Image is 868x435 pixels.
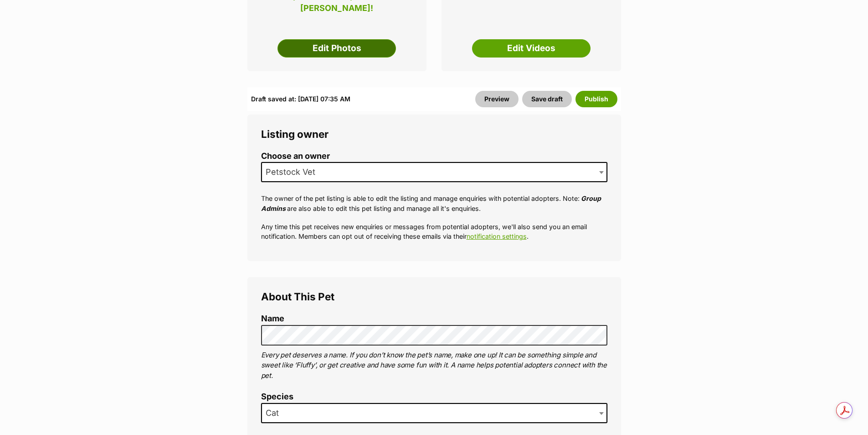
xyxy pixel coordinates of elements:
[261,350,607,381] p: Every pet deserves a name. If you don’t know the pet’s name, make one up! It can be something sim...
[475,91,519,107] a: Preview
[261,194,607,213] p: The owner of the pet listing is able to edit the listing and manage enquiries with potential adop...
[251,91,350,107] div: Draft saved at: [DATE] 07:35 AM
[261,152,607,161] label: Choose an owner
[261,290,334,303] span: About This Pet
[575,91,617,107] button: Publish
[261,392,607,402] label: Species
[467,232,527,240] a: notification settings
[261,403,607,423] span: Cat
[261,162,607,182] span: Petstock Vet
[261,194,601,212] em: Group Admins
[522,91,572,107] button: Save draft
[262,407,288,419] span: Cat
[261,128,329,140] span: Listing owner
[277,39,396,58] a: Edit Photos
[262,166,324,178] span: Petstock Vet
[261,314,607,324] label: Name
[261,222,607,241] p: Any time this pet receives new enquiries or messages from potential adopters, we'll also send you...
[472,39,591,58] a: Edit Videos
